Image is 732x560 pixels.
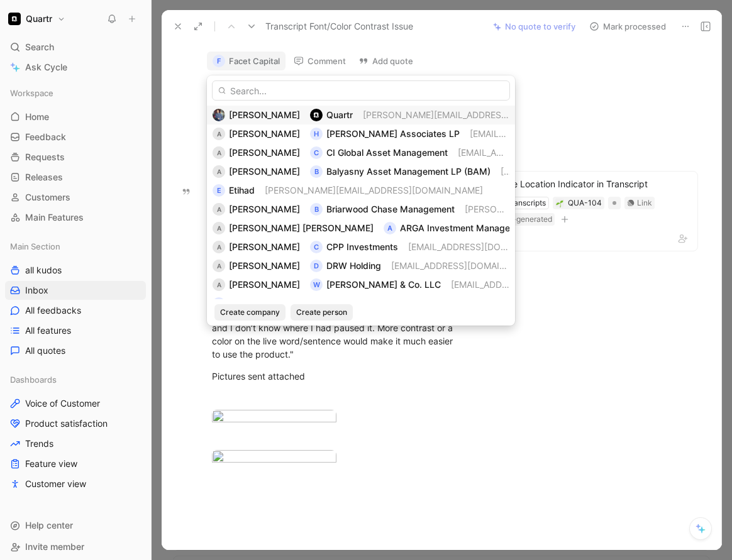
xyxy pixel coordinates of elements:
[326,204,455,214] span: Briarwood Chase Management
[213,203,225,216] div: A
[229,298,237,309] span: Hl
[451,279,598,290] span: [EMAIL_ADDRESS][DOMAIN_NAME]
[291,304,353,321] button: Create person
[213,260,225,272] div: A
[391,260,538,271] span: [EMAIL_ADDRESS][DOMAIN_NAME]
[326,166,491,177] span: Balyasny Asset Management LP (BAM)
[213,128,225,140] div: A
[229,109,300,120] span: [PERSON_NAME]
[229,241,300,252] span: [PERSON_NAME]
[326,279,441,290] span: [PERSON_NAME] & Co. LLC
[310,278,323,291] div: W
[326,241,398,252] span: CPP Investments
[363,109,652,120] span: [PERSON_NAME][EMAIL_ADDRESS][PERSON_NAME][DOMAIN_NAME]
[212,80,510,101] input: Search...
[229,260,300,271] span: [PERSON_NAME]
[310,260,323,272] div: D
[310,109,323,121] img: logo
[408,241,555,252] span: [EMAIL_ADDRESS][DOMAIN_NAME]
[326,109,353,120] span: Quartr
[400,222,544,233] span: ARGA Investment Management LP
[470,128,617,139] span: [EMAIL_ADDRESS][DOMAIN_NAME]
[213,109,225,121] img: 4849719326292_ced39c2435b9ee49e7af_192.jpg
[220,306,280,319] span: Create company
[213,297,225,310] div: H
[214,304,286,321] button: Create company
[229,279,300,290] span: [PERSON_NAME]
[465,204,683,214] span: [PERSON_NAME][EMAIL_ADDRESS][DOMAIN_NAME]
[229,147,300,158] span: [PERSON_NAME]
[213,184,225,197] div: E
[458,147,605,158] span: [EMAIL_ADDRESS][DOMAIN_NAME]
[265,185,483,195] span: [PERSON_NAME][EMAIL_ADDRESS][DOMAIN_NAME]
[326,147,448,158] span: CI Global Asset Management
[326,260,381,271] span: DRW Holding
[213,146,225,159] div: A
[229,204,300,214] span: [PERSON_NAME]
[213,241,225,253] div: A
[384,222,396,234] div: A
[310,165,323,178] div: B
[229,128,300,139] span: [PERSON_NAME]
[229,185,255,195] span: Etihad
[310,128,323,140] div: H
[310,146,323,159] div: C
[213,165,225,178] div: A
[213,222,225,234] div: A
[296,306,347,319] span: Create person
[310,241,323,253] div: C
[213,278,225,291] div: A
[326,128,460,139] span: [PERSON_NAME] Associates LP
[501,166,648,177] span: [EMAIL_ADDRESS][DOMAIN_NAME]
[229,166,300,177] span: [PERSON_NAME]
[310,203,323,216] div: B
[247,298,394,309] span: [EMAIL_ADDRESS][DOMAIN_NAME]
[229,222,374,233] span: [PERSON_NAME] [PERSON_NAME]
